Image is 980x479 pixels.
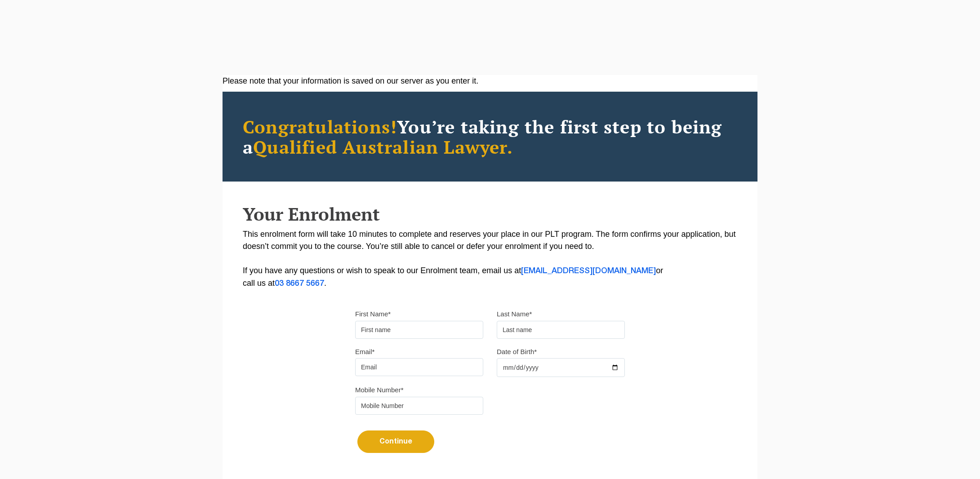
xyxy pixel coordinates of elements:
input: Mobile Number [355,397,483,415]
input: Last name [497,321,625,339]
label: Email* [355,347,374,356]
h2: You’re taking the first step to being a [243,116,737,157]
input: Email [355,358,483,376]
span: Qualified Australian Lawyer. [253,135,513,159]
div: Please note that your information is saved on our server as you enter it. [223,75,757,87]
label: First Name* [355,310,391,319]
span: Congratulations! [243,115,397,138]
p: This enrolment form will take 10 minutes to complete and reserves your place in our PLT program. ... [243,228,737,290]
label: Date of Birth* [497,347,537,356]
button: Continue [357,430,434,453]
a: 03 8667 5667 [275,280,324,287]
a: [EMAIL_ADDRESS][DOMAIN_NAME] [521,267,656,275]
label: Last Name* [497,310,532,319]
h2: Your Enrolment [243,204,737,224]
input: First name [355,321,483,339]
label: Mobile Number* [355,386,404,395]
